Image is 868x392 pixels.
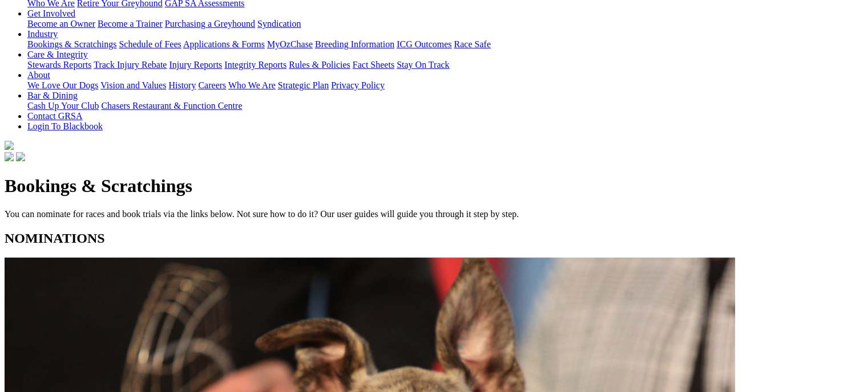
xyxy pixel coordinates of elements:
a: Race Safe [454,39,490,49]
img: logo-grsa-white.png [5,141,14,150]
div: Get Involved [27,19,863,29]
a: Purchasing a Greyhound [165,19,255,28]
a: Industry [27,29,58,39]
a: Who We Are [228,80,276,90]
div: About [27,80,863,91]
a: Careers [198,80,226,90]
a: Become a Trainer [98,19,163,28]
a: About [27,70,50,80]
a: Schedule of Fees [119,39,181,49]
a: Rules & Policies [289,60,350,70]
a: Cash Up Your Club [27,101,99,111]
a: Breeding Information [315,39,394,49]
a: Integrity Reports [224,60,286,70]
a: Get Involved [27,9,75,18]
a: Vision and Values [100,80,166,90]
a: MyOzChase [267,39,313,49]
img: facebook.svg [5,152,14,161]
a: Chasers Restaurant & Function Centre [101,101,242,111]
a: Track Injury Rebate [94,60,167,70]
div: Industry [27,39,863,50]
h2: NOMINATIONS [5,231,863,246]
div: Care & Integrity [27,60,863,70]
a: Strategic Plan [278,80,329,90]
a: Contact GRSA [27,111,82,121]
a: Bar & Dining [27,91,78,100]
a: Syndication [257,19,301,28]
a: Injury Reports [169,60,222,70]
a: Stewards Reports [27,60,91,70]
a: History [168,80,196,90]
a: Applications & Forms [183,39,265,49]
a: Become an Owner [27,19,95,28]
a: We Love Our Dogs [27,80,98,90]
div: Bar & Dining [27,101,863,111]
p: You can nominate for races and book trials via the links below. Not sure how to do it? Our user g... [5,209,863,219]
a: Fact Sheets [353,60,394,70]
img: twitter.svg [16,152,25,161]
a: Privacy Policy [331,80,385,90]
a: Stay On Track [397,60,449,70]
a: Login To Blackbook [27,121,103,131]
a: Bookings & Scratchings [27,39,116,49]
a: ICG Outcomes [397,39,451,49]
h1: Bookings & Scratchings [5,175,863,197]
a: Care & Integrity [27,50,88,59]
